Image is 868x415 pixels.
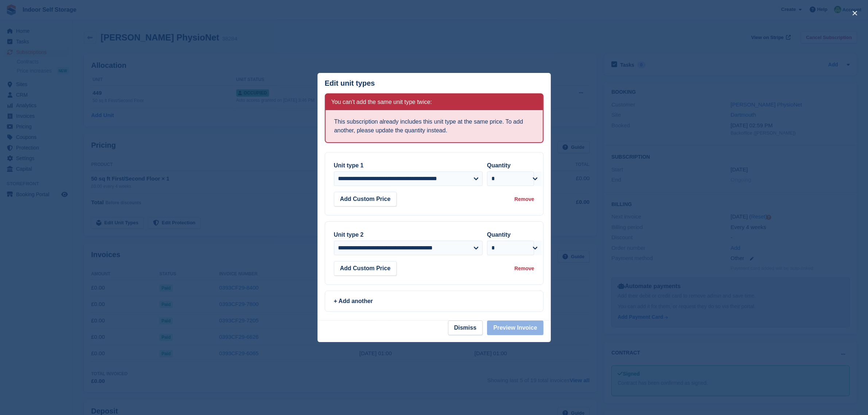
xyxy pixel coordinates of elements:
button: Add Custom Price [334,192,397,206]
label: Quantity [487,232,511,238]
label: Quantity [487,162,511,168]
p: Edit unit types [325,79,375,88]
a: + Add another [325,291,544,312]
button: Preview Invoice [487,321,543,335]
button: Dismiss [448,321,483,335]
button: close [849,7,861,19]
li: This subscription already includes this unit type at the same price. To add another, please updat... [334,117,534,135]
h2: You can't add the same unit type twice: [331,98,432,106]
label: Unit type 2 [334,232,364,238]
div: Remove [514,265,534,272]
label: Unit type 1 [334,162,364,168]
div: + Add another [334,297,534,306]
button: Add Custom Price [334,261,397,276]
div: Remove [514,195,534,203]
